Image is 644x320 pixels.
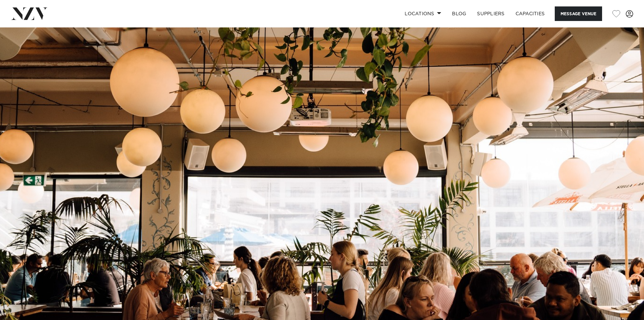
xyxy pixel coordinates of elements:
a: Locations [399,6,447,21]
a: Capacities [510,6,550,21]
button: Message Venue [555,6,602,21]
a: SUPPLIERS [472,6,510,21]
a: BLOG [447,6,472,21]
img: nzv-logo.png [11,7,48,20]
